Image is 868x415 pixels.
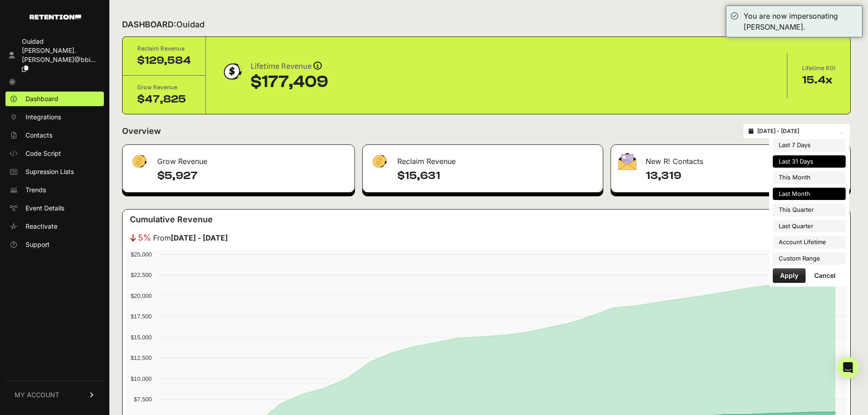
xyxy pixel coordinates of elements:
[618,153,637,170] img: fa-envelope-19ae18322b30453b285274b1b8af3d052b27d846a4fbe8435d1a52b978f639a2.png
[773,188,846,200] li: Last Month
[26,131,52,140] span: Contacts
[15,390,59,400] span: MY ACCOUNT
[5,237,104,252] a: Support
[5,34,104,76] a: Ouidad [PERSON_NAME].[PERSON_NAME]@bbi...
[773,155,846,168] li: Last 31 Days
[131,354,152,361] text: $12,500
[122,18,205,31] h2: DASHBOARD:
[370,153,388,170] img: fa-dollar-13500eef13a19c4ab2b9ed9ad552e47b0d9fc28b02b83b90ba0e00f96d6372e9.png
[26,204,64,213] span: Event Details
[137,53,191,68] div: $129,584
[131,375,152,382] text: $10,000
[773,268,806,283] button: Apply
[123,145,354,172] div: Grow Revenue
[134,396,152,403] text: $7,500
[5,381,104,409] a: MY ACCOUNT
[137,44,191,53] div: Reclaim Revenue
[744,10,858,32] div: You are now impersonating [PERSON_NAME].
[5,183,104,197] a: Trends
[807,268,843,283] button: Cancel
[363,145,603,172] div: Reclaim Revenue
[30,15,81,20] img: Retention.com
[26,222,57,231] span: Reactivate
[5,219,104,234] a: Reactivate
[611,145,850,172] div: New R! Contacts
[130,213,213,226] h3: Cumulative Revenue
[122,125,161,138] h2: Overview
[221,60,243,83] img: dollar-coin-05c43ed7efb7bc0c12610022525b4bbbb207c7efeef5aecc26f025e68dcafac9.png
[5,146,104,161] a: Code Script
[773,204,846,216] li: This Quarter
[157,169,347,183] h4: $5,927
[131,251,152,258] text: $25,000
[5,201,104,215] a: Event Details
[397,169,596,183] h4: $15,631
[251,60,328,73] div: Lifetime Revenue
[131,272,152,278] text: $22,500
[26,185,46,195] span: Trends
[802,73,836,87] div: 15.4x
[137,83,191,92] div: Grow Revenue
[176,20,205,29] span: Ouidad
[22,46,96,63] span: [PERSON_NAME].[PERSON_NAME]@bbi...
[773,171,846,184] li: This Month
[171,233,228,242] strong: [DATE] - [DATE]
[131,334,152,341] text: $15,000
[5,128,104,143] a: Contacts
[130,153,148,170] img: fa-dollar-13500eef13a19c4ab2b9ed9ad552e47b0d9fc28b02b83b90ba0e00f96d6372e9.png
[26,94,58,103] span: Dashboard
[153,232,228,243] span: From
[137,92,191,107] div: $47,825
[773,220,846,233] li: Last Quarter
[26,149,61,158] span: Code Script
[773,252,846,265] li: Custom Range
[773,139,846,152] li: Last 7 Days
[251,73,328,91] div: $177,409
[131,313,152,320] text: $17,500
[5,164,104,179] a: Supression Lists
[646,169,843,183] h4: 13,319
[773,236,846,249] li: Account Lifetime
[138,231,151,244] span: 5%
[26,113,61,122] span: Integrations
[26,167,74,176] span: Supression Lists
[5,110,104,124] a: Integrations
[837,357,859,379] div: Open Intercom Messenger
[22,37,100,46] div: Ouidad
[5,92,104,106] a: Dashboard
[26,240,50,249] span: Support
[802,64,836,73] div: Lifetime ROI
[131,292,152,299] text: $20,000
